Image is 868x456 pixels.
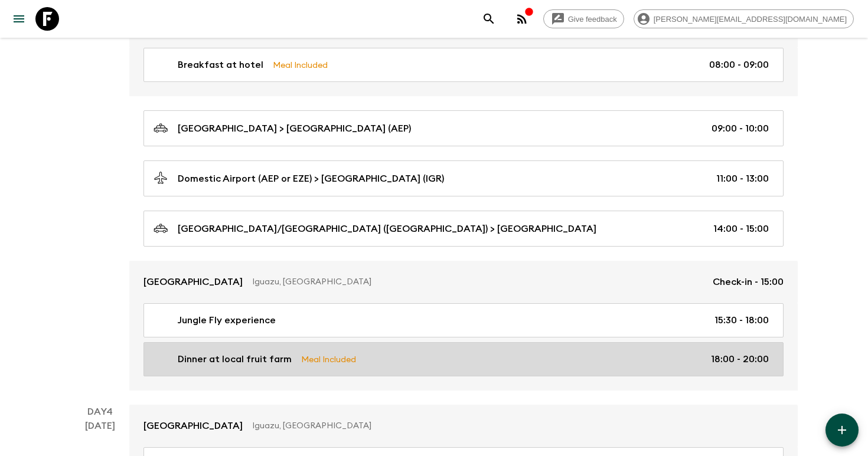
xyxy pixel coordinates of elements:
[711,352,769,366] p: 18:00 - 20:00
[143,110,784,146] a: [GEOGRAPHIC_DATA] > [GEOGRAPHIC_DATA] (AEP)09:00 - 10:00
[143,160,784,196] a: Domestic Airport (AEP or EZE) > [GEOGRAPHIC_DATA] (IGR)11:00 - 13:00
[178,352,292,366] p: Dinner at local fruit farm
[129,261,798,303] a: [GEOGRAPHIC_DATA]Iguazu, [GEOGRAPHIC_DATA]Check-in - 15:00
[85,19,115,391] div: [DATE]
[716,172,769,186] p: 11:00 - 13:00
[178,222,596,236] p: [GEOGRAPHIC_DATA]/[GEOGRAPHIC_DATA] ([GEOGRAPHIC_DATA]) > [GEOGRAPHIC_DATA]
[252,420,774,432] p: Iguazu, [GEOGRAPHIC_DATA]
[143,419,243,433] p: [GEOGRAPHIC_DATA]
[543,9,624,28] a: Give feedback
[634,9,854,28] div: [PERSON_NAME][EMAIL_ADDRESS][DOMAIN_NAME]
[178,58,263,72] p: Breakfast at hotel
[562,15,624,24] span: Give feedback
[713,275,784,289] p: Check-in - 15:00
[477,7,501,31] button: search adventures
[712,122,769,136] p: 09:00 - 10:00
[714,313,769,327] p: 15:30 - 18:00
[129,405,798,447] a: [GEOGRAPHIC_DATA]Iguazu, [GEOGRAPHIC_DATA]
[273,58,328,71] p: Meal Included
[143,342,784,376] a: Dinner at local fruit farmMeal Included18:00 - 20:00
[252,276,703,288] p: Iguazu, [GEOGRAPHIC_DATA]
[143,303,784,337] a: Jungle Fly experience15:30 - 18:00
[709,58,769,72] p: 08:00 - 09:00
[143,211,784,247] a: [GEOGRAPHIC_DATA]/[GEOGRAPHIC_DATA] ([GEOGRAPHIC_DATA]) > [GEOGRAPHIC_DATA]14:00 - 15:00
[178,313,276,327] p: Jungle Fly experience
[301,353,356,366] p: Meal Included
[143,275,243,289] p: [GEOGRAPHIC_DATA]
[178,122,411,136] p: [GEOGRAPHIC_DATA] > [GEOGRAPHIC_DATA] (AEP)
[70,405,129,419] p: Day 4
[647,15,853,24] span: [PERSON_NAME][EMAIL_ADDRESS][DOMAIN_NAME]
[178,172,444,186] p: Domestic Airport (AEP or EZE) > [GEOGRAPHIC_DATA] (IGR)
[7,7,31,31] button: menu
[713,222,769,236] p: 14:00 - 15:00
[143,48,784,82] a: Breakfast at hotelMeal Included08:00 - 09:00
